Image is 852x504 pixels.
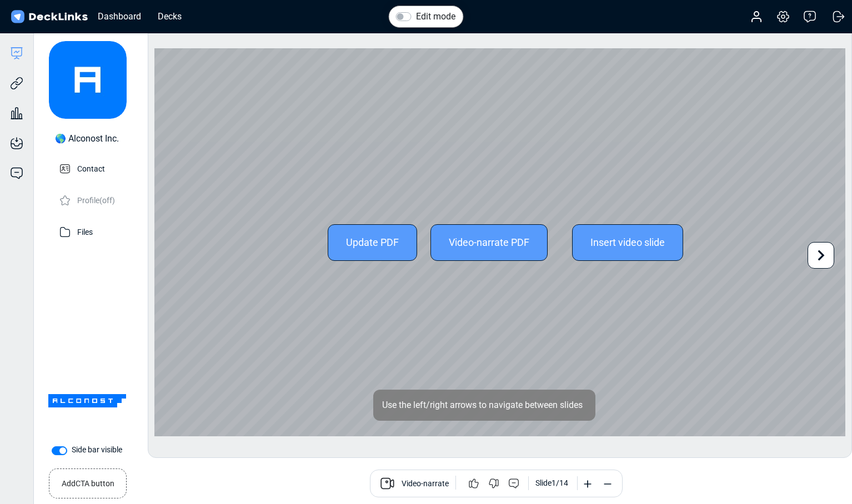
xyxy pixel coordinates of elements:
img: avatar [49,41,127,119]
p: Files [77,224,93,238]
span: Video-narrate [402,478,449,491]
label: Side bar visible [72,444,122,456]
small: Add CTA button [62,473,114,490]
p: Contact [77,161,105,175]
p: Profile (off) [77,193,115,206]
img: DeckLinks [9,9,89,25]
div: Video-narrate PDF [430,224,548,261]
div: Insert video slide [572,224,683,261]
div: Decks [152,9,187,23]
div: Dashboard [92,9,147,23]
img: Company Banner [48,362,126,440]
label: Edit mode [416,10,455,23]
div: Slide 1 / 14 [535,477,568,489]
div: Update PDF [328,224,417,261]
div: 🌎 Alconost Inc. [55,132,119,145]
